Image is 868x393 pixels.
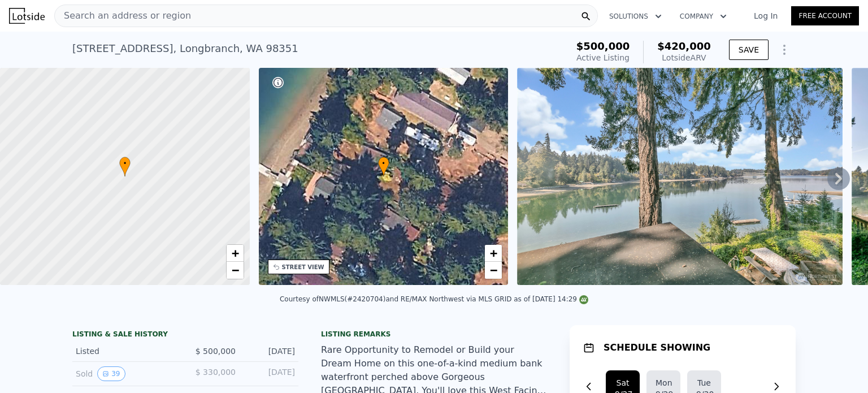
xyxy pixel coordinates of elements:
[245,366,295,381] div: [DATE]
[485,245,502,262] a: Zoom in
[72,41,298,57] div: [STREET_ADDRESS] , Longbranch , WA 98351
[791,6,859,25] a: Free Account
[72,330,298,341] div: LISTING & SALE HISTORY
[773,38,796,61] button: Show Options
[119,157,131,176] div: •
[55,9,191,23] span: Search an address or region
[245,346,295,357] div: [DATE]
[282,263,324,271] div: STREET VIEW
[600,6,671,27] button: Solutions
[196,347,236,356] span: $ 500,000
[378,157,389,176] div: •
[604,341,710,355] h1: SCHEDULE SHOWING
[231,263,238,277] span: −
[76,366,176,381] div: Sold
[227,245,244,262] a: Zoom in
[490,246,497,260] span: +
[579,295,588,304] img: NWMLS Logo
[729,40,769,60] button: SAVE
[280,295,588,303] div: Courtesy of NWMLS (#2420704) and RE/MAX Northwest via MLS GRID as of [DATE] 14:29
[9,8,45,24] img: Lotside
[696,377,712,388] div: Tue
[378,158,389,169] span: •
[656,377,671,388] div: Mon
[321,330,547,339] div: Listing remarks
[657,52,711,63] div: Lotside ARV
[576,40,630,52] span: $500,000
[231,246,238,260] span: +
[576,53,630,62] span: Active Listing
[615,377,631,388] div: Sat
[76,346,176,357] div: Listed
[196,368,236,377] span: $ 330,000
[740,10,791,21] a: Log In
[657,40,711,52] span: $420,000
[119,158,131,169] span: •
[490,263,497,277] span: −
[671,6,736,27] button: Company
[517,68,843,285] img: Sale: 169780550 Parcel: 100848571
[227,262,244,279] a: Zoom out
[97,366,125,381] button: View historical data
[485,262,502,279] a: Zoom out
